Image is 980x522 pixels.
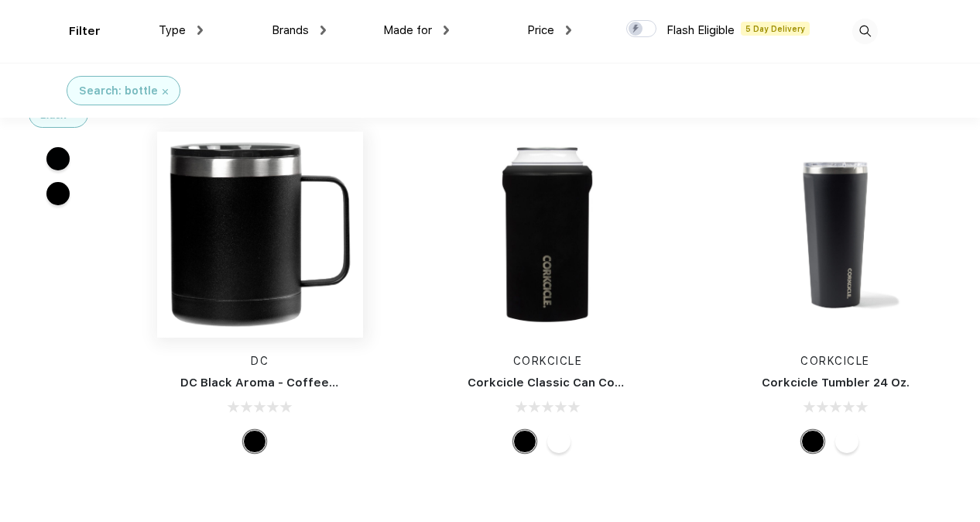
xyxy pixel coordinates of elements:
[157,132,363,338] img: func=resize&h=266
[547,430,571,453] div: White
[251,355,269,367] a: DC
[180,376,357,390] a: DC Black Aroma - Coffee Mug
[513,430,536,453] div: Matte Black
[163,89,168,94] img: filter_cancel.svg
[444,26,449,35] img: dropdown.png
[159,23,186,37] span: Type
[852,19,878,44] img: desktop_search.svg
[762,376,910,390] a: Corkcicle Tumbler 24 Oz.
[527,23,554,37] span: Price
[79,83,158,99] div: Search: bottle
[800,355,870,367] a: CORKCICLE
[444,132,650,338] img: func=resize&h=266
[801,430,824,453] div: Matte Black
[197,26,203,35] img: dropdown.png
[513,355,583,367] a: CORKCICLE
[320,26,326,35] img: dropdown.png
[566,26,571,35] img: dropdown.png
[666,23,735,37] span: Flash Eligible
[272,23,309,37] span: Brands
[69,22,101,40] div: Filter
[835,430,858,453] div: Gloss White
[383,23,432,37] span: Made for
[468,376,639,390] a: Corkcicle Classic Can Cooler
[741,22,810,36] span: 5 Day Delivery
[732,132,938,338] img: func=resize&h=266
[243,430,266,453] div: Black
